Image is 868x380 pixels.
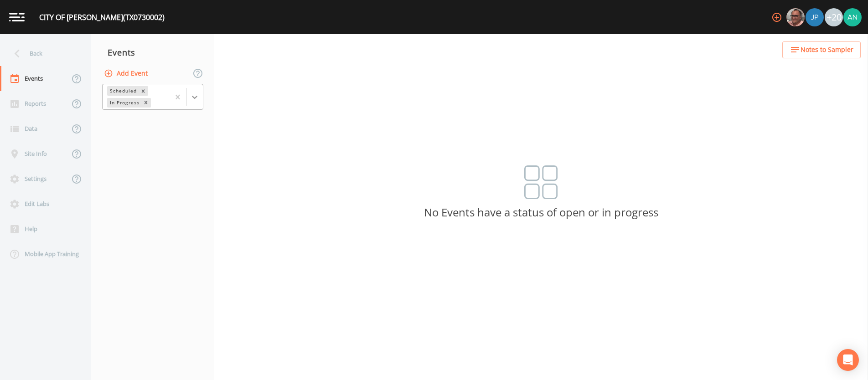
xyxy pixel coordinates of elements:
div: In Progress [107,98,141,108]
div: Remove Scheduled [138,86,148,96]
img: e2d790fa78825a4bb76dcb6ab311d44c [786,8,805,26]
button: Add Event [102,65,151,82]
img: 41241ef155101aa6d92a04480b0d0000 [806,8,824,26]
div: Remove In Progress [141,98,151,108]
img: logo [9,13,25,21]
p: No Events have a status of open or in progress [214,208,868,216]
div: +20 [825,8,843,26]
div: Scheduled [107,86,138,96]
div: Open Intercom Messenger [837,349,859,371]
div: Joshua gere Paul [805,8,824,26]
img: svg%3e [524,165,558,199]
img: c76c074581486bce1c0cbc9e29643337 [843,8,862,26]
div: Mike Franklin [786,8,805,26]
button: Notes to Sampler [782,41,861,58]
div: Events [91,41,214,64]
div: CITY OF [PERSON_NAME] (TX0730002) [39,12,165,23]
span: Notes to Sampler [801,44,853,56]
